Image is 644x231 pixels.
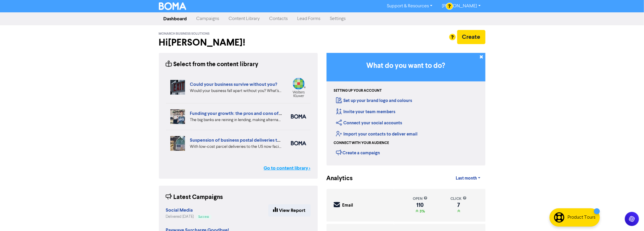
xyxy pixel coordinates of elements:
div: click [450,196,467,202]
span: Success [199,215,209,218]
strong: Social Media [166,207,193,213]
div: 7 [450,203,467,207]
a: Could your business survive without you? [190,81,277,87]
h3: What do you want to do? [335,62,477,70]
a: Last month [451,173,485,184]
img: BOMA Logo [159,2,187,10]
button: Create [457,30,485,44]
div: Analytics [327,174,346,183]
a: [PERSON_NAME] [437,1,485,11]
div: Connect with your audience [334,140,389,146]
a: Set up your brand logo and colours [336,98,412,103]
a: Import your contacts to deliver email [336,131,418,137]
div: With low-cost parcel deliveries to the US now facing tariffs, many international postal services ... [190,144,282,150]
a: Lead Forms [293,13,325,25]
a: Funding your growth: the pros and cons of alternative lenders [190,111,319,116]
div: Would your business fall apart without you? What’s your Plan B in case of accident, illness, or j... [190,88,282,94]
div: Setting up your account [334,88,382,93]
a: Dashboard [159,13,192,25]
a: Go to content library > [264,165,311,172]
div: Delivered [DATE] [166,214,212,220]
a: Settings [325,13,351,25]
a: Connect your social accounts [336,120,402,126]
div: Select from the content library [166,60,259,69]
div: Getting Started in BOMA [327,53,485,165]
iframe: Chat Widget [615,203,644,231]
a: Suspension of business postal deliveries to the [GEOGRAPHIC_DATA]: what options do you have? [190,137,397,143]
div: The big banks are reining in lending, making alternative, non-bank lenders an attractive proposit... [190,117,282,123]
div: open [413,196,427,202]
div: 110 [413,203,427,207]
a: View Report [268,204,311,217]
img: boma [291,141,306,145]
div: Create a campaign [336,148,380,157]
span: Monarch Business Solutions [159,32,210,36]
span: Last month [456,176,477,181]
a: Content Library [224,13,265,25]
div: Latest Campaigns [166,193,223,202]
a: Social Media [166,208,193,213]
img: boma [291,114,306,119]
a: Support & Resources [382,1,437,11]
div: Email [342,202,353,209]
img: wolterskluwer [291,78,306,97]
a: Campaigns [192,13,224,25]
h2: Hi [PERSON_NAME] ! [159,37,318,48]
a: Contacts [265,13,293,25]
span: 3% [418,209,425,214]
a: Invite your team members [336,109,396,115]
